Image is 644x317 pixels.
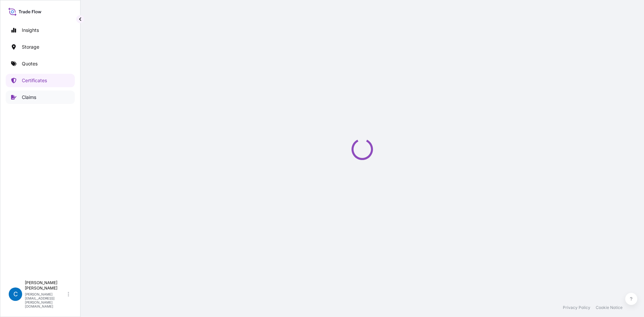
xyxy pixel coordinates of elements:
a: Insights [6,23,75,37]
p: Quotes [22,60,38,67]
p: Storage [22,44,39,50]
p: [PERSON_NAME] [PERSON_NAME] [25,280,66,291]
a: Storage [6,40,75,54]
p: Insights [22,27,39,34]
span: C [13,291,18,298]
p: [PERSON_NAME][EMAIL_ADDRESS][PERSON_NAME][DOMAIN_NAME] [25,292,66,308]
a: Claims [6,91,75,104]
p: Certificates [22,77,47,84]
a: Privacy Policy [563,305,590,310]
p: Claims [22,94,36,101]
a: Quotes [6,57,75,70]
a: Certificates [6,74,75,87]
a: Cookie Notice [596,305,623,310]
